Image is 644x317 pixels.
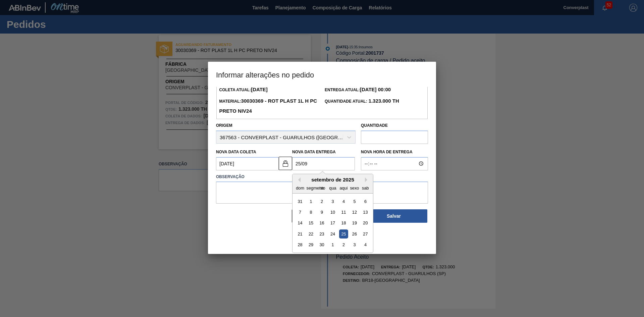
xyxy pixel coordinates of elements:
[350,208,359,217] div: Choose sexta-feira, 12 de setembro de 2025
[292,157,355,170] input: dd/mm/aaaa
[317,218,326,227] div: Choose terça-feira, 16 de setembro de 2025
[339,240,348,249] div: Choose quinta-feira, 2 de outubro de 2025
[296,197,305,206] div: Choose domingo, 31 de agosto de 2025
[296,218,305,227] div: Choose domingo, 14 de setembro de 2025
[350,197,359,206] div: Choose sexta-feira, 5 de setembro de 2025
[219,98,317,114] font: 30030369 - ROT PLAST 1L H PC PRETO NIV24
[328,229,337,239] div: Choose quarta-feira, 24 de setembro de 2025
[296,177,301,182] button: Mês Anterior
[339,197,348,206] div: Choose quinta-feira, 4 de setembro de 2025
[296,229,305,239] div: Choose domingo, 21 de setembro de 2025
[361,123,388,128] font: Quantidade
[216,174,245,179] font: Observação
[339,229,348,239] div: Choose quinta-feira, 25 de setembro de 2025
[350,240,359,249] div: Choose sexta-feira, 3 de outubro de 2025
[360,87,391,92] font: [DATE] 00:00
[369,98,399,104] font: 1.323.000 TH
[311,177,354,182] font: setembro de 2025
[292,209,359,223] button: Fechar
[362,185,369,190] font: sab
[307,197,316,206] div: Choose segunda-feira, 1 de setembro de 2025
[251,87,268,92] font: [DATE]
[361,150,413,154] font: Nova Hora de Entrega
[307,229,316,239] div: Choose segunda-feira, 22 de setembro de 2025
[361,240,370,249] div: Choose sábado, 4 de outubro de 2025
[350,185,359,190] font: sexo
[216,71,314,79] font: Informar alterações no pedido
[361,197,370,206] div: Choose sábado, 6 de setembro de 2025
[216,157,279,170] input: dd/mm/aaaa
[317,240,326,249] div: Choose terça-feira, 30 de setembro de 2025
[361,229,370,239] div: Choose sábado, 27 de setembro de 2025
[328,218,337,227] div: Choose quarta-feira, 17 de setembro de 2025
[317,208,326,217] div: Choose terça-feira, 9 de setembro de 2025
[350,218,359,227] div: Choose sexta-feira, 19 de setembro de 2025
[325,99,367,104] font: Quantidade atual:
[328,240,337,249] div: Choose quarta-feira, 1 de outubro de 2025
[216,150,256,154] font: Nova Data Coleta
[296,240,305,249] div: Choose domingo, 28 de setembro de 2025
[365,177,370,182] button: Próximo mês
[339,208,348,217] div: Choose quinta-feira, 11 de setembro de 2025
[328,197,337,206] div: Choose quarta-feira, 3 de setembro de 2025
[294,196,371,250] div: month 2025-09
[296,208,305,217] div: Choose domingo, 7 de setembro de 2025
[319,185,324,190] font: ter
[387,213,401,219] font: Salvar
[307,208,316,217] div: Choose segunda-feira, 8 de setembro de 2025
[328,208,337,217] div: Choose quarta-feira, 10 de setembro de 2025
[281,159,289,167] img: trancado
[307,185,325,190] font: segmento
[361,208,370,217] div: Choose sábado, 13 de setembro de 2025
[350,229,359,239] div: Choose sexta-feira, 26 de setembro de 2025
[361,218,370,227] div: Choose sábado, 20 de setembro de 2025
[339,218,348,227] div: Choose quinta-feira, 18 de setembro de 2025
[317,197,326,206] div: Choose terça-feira, 2 de setembro de 2025
[325,88,360,92] font: Entrega Atual:
[329,185,336,190] font: qua
[317,229,326,239] div: Choose terça-feira, 23 de setembro de 2025
[360,209,427,223] button: Salvar
[216,123,232,128] font: Origem
[339,185,347,190] font: aqui
[279,157,292,170] button: trancado
[296,185,304,190] font: dom
[219,99,241,104] font: Material:
[307,240,316,249] div: Choose segunda-feira, 29 de setembro de 2025
[219,88,251,92] font: Coleta Atual:
[307,218,316,227] div: Choose segunda-feira, 15 de setembro de 2025
[292,150,336,154] font: Nova Data Entrega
